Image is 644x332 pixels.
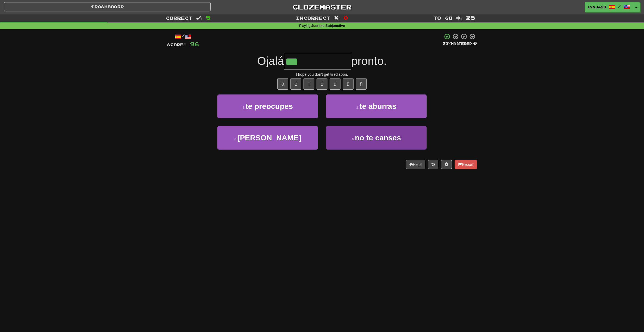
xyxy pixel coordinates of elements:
[588,5,606,10] span: Lynja99
[618,4,621,8] span: /
[257,55,284,67] span: Ojalá
[166,15,192,21] span: Correct
[304,78,314,90] button: í
[167,33,199,40] div: /
[428,160,438,169] button: Round history (alt+y)
[356,78,367,90] button: ñ
[326,94,427,118] button: 2.te aburras
[406,160,425,169] button: Help!
[456,16,462,20] span: :
[277,78,288,90] button: á
[356,105,359,110] small: 2 .
[466,14,475,21] span: 25
[352,137,355,141] small: 4 .
[290,78,301,90] button: é
[433,15,452,21] span: To go
[311,24,345,28] strong: Just the Subjunctive
[246,102,293,110] span: te preocupes
[343,14,348,21] span: 0
[242,105,246,110] small: 1 .
[234,137,237,141] small: 3 .
[217,94,318,118] button: 1.te preocupes
[219,2,425,12] a: Clozemaster
[206,14,211,21] span: 5
[455,160,477,169] button: Report
[237,134,301,142] span: [PERSON_NAME]
[359,102,396,110] span: te aburras
[296,15,330,21] span: Incorrect
[330,78,340,90] button: ú
[190,40,199,47] span: 96
[167,42,187,47] span: Score:
[167,72,477,77] div: I hope you don't get tired soon.
[585,2,633,12] a: Lynja99 /
[334,16,340,20] span: :
[217,126,318,150] button: 3.[PERSON_NAME]
[196,16,202,20] span: :
[4,2,211,11] a: Dashboard
[443,41,477,46] div: Mastered
[326,126,427,150] button: 4.no te canses
[443,41,451,46] span: 25 %
[343,78,354,90] button: ü
[351,55,387,67] span: pronto.
[355,134,401,142] span: no te canses
[317,78,327,90] button: ó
